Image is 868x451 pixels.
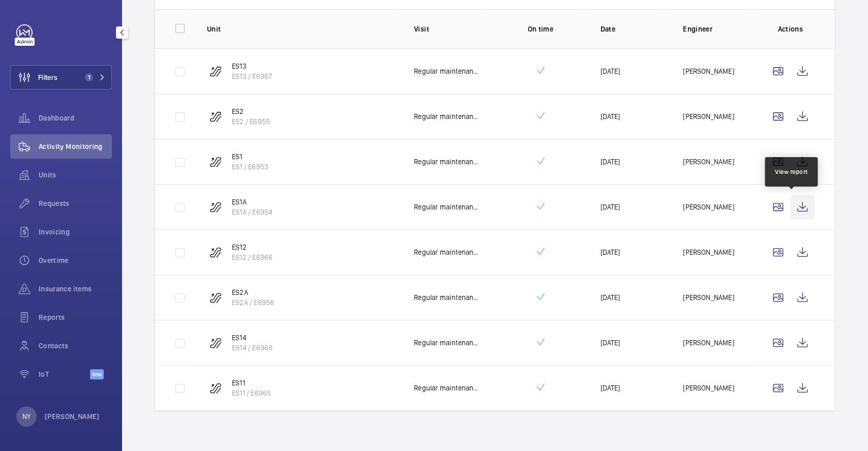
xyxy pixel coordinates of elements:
p: Regular maintenance [414,202,481,212]
p: ES1A / E6954 [232,207,273,217]
p: NY [22,411,31,422]
p: [PERSON_NAME] [683,338,734,348]
p: On time [497,24,584,34]
div: View report [775,167,808,176]
span: Filters [38,72,57,82]
p: Regular maintenance [414,338,481,348]
p: [DATE] [600,338,620,348]
button: Filters1 [10,65,112,89]
p: ES12 / E6966 [232,252,273,262]
span: Units [39,170,112,180]
p: Regular maintenance [414,383,481,393]
p: ES2 [232,106,270,116]
p: Regular maintenance [414,292,481,303]
span: Insurance items [39,284,112,294]
span: Invoicing [39,227,112,237]
span: Overtime [39,255,112,265]
p: [DATE] [600,111,620,122]
span: 1 [85,73,93,81]
p: [DATE] [600,157,620,167]
p: [PERSON_NAME] [45,411,100,422]
img: escalator.svg [209,65,222,77]
p: [DATE] [600,66,620,76]
p: ES11 [232,378,271,388]
span: Activity Monitoring [39,141,112,152]
p: ES1 [232,152,268,162]
p: Regular maintenance [414,157,481,167]
p: [DATE] [600,247,620,257]
p: [DATE] [600,202,620,212]
img: escalator.svg [209,156,222,168]
span: Reports [39,312,112,322]
img: escalator.svg [209,382,222,394]
p: Regular maintenance [414,247,481,257]
p: Unit [207,24,398,34]
img: escalator.svg [209,337,222,349]
p: [PERSON_NAME] [683,247,734,257]
p: ES11 / E6965 [232,388,271,398]
p: Engineer [683,24,750,34]
p: ES2A [232,287,274,297]
img: escalator.svg [209,201,222,213]
p: ES12 [232,242,273,252]
p: [PERSON_NAME] [683,157,734,167]
span: Dashboard [39,113,112,123]
p: ES1A [232,197,273,207]
p: [DATE] [600,292,620,303]
p: ES13 [232,61,272,71]
p: ES14 / E6968 [232,343,273,353]
p: Regular maintenance [414,66,481,76]
img: escalator.svg [209,246,222,258]
span: Requests [39,198,112,208]
p: [PERSON_NAME] [683,66,734,76]
p: [DATE] [600,383,620,393]
span: IoT [39,369,90,379]
img: escalator.svg [209,291,222,304]
p: [PERSON_NAME] [683,292,734,303]
p: [PERSON_NAME] [683,383,734,393]
span: Contacts [39,341,112,351]
p: ES2A / E6956 [232,297,274,308]
p: Regular maintenance [414,111,481,122]
p: [PERSON_NAME] [683,111,734,122]
p: ES2 / E6955 [232,116,270,127]
p: ES13 / E6967 [232,71,272,81]
p: ES14 [232,333,273,343]
p: Actions [766,24,815,34]
img: escalator.svg [209,110,222,123]
p: Date [600,24,667,34]
p: ES1 / E6953 [232,162,268,172]
p: Visit [414,24,481,34]
p: [PERSON_NAME] [683,202,734,212]
span: Beta [90,369,104,379]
